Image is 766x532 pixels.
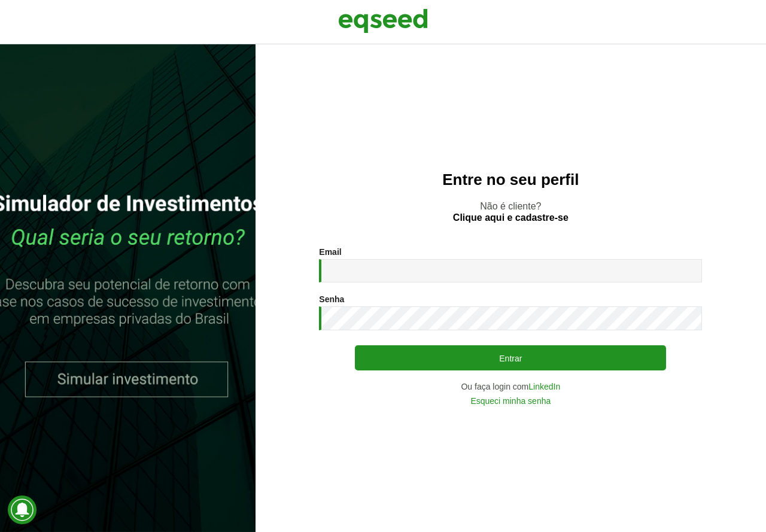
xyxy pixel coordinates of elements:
[338,6,428,36] img: EqSeed Logo
[453,213,569,223] a: Clique aqui e cadastre-se
[279,171,742,189] h2: Entre no seu perfil
[528,382,560,391] a: LinkedIn
[470,397,551,405] a: Esqueci minha senha
[355,345,666,370] button: Entrar
[319,382,702,391] div: Ou faça login com
[319,248,341,256] label: Email
[279,200,742,223] p: Não é cliente?
[319,295,344,303] label: Senha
